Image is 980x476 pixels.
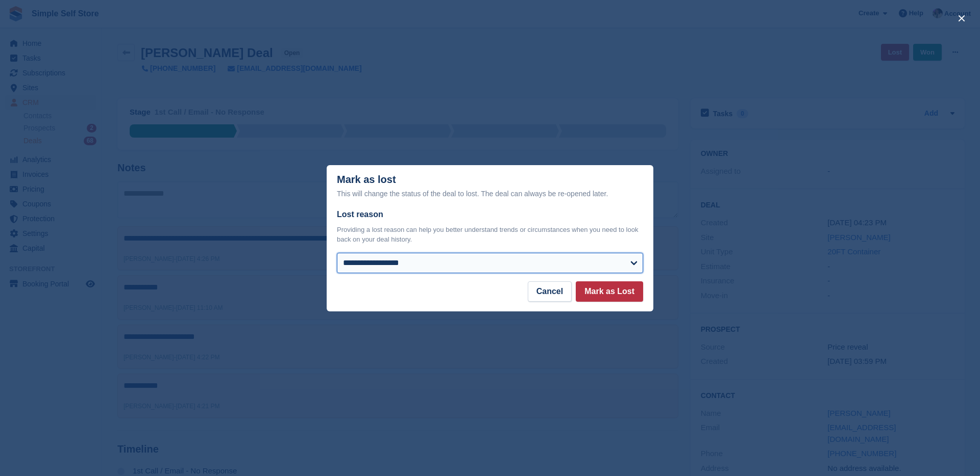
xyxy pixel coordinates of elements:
[337,174,643,200] div: Mark as lost
[337,188,643,200] div: This will change the status of the deal to lost. The deal can always be re-opened later.
[953,10,970,27] button: close
[528,281,572,302] button: Cancel
[337,208,643,221] label: Lost reason
[576,281,643,302] button: Mark as Lost
[337,225,643,245] p: Providing a lost reason can help you better understand trends or circumstances when you need to l...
